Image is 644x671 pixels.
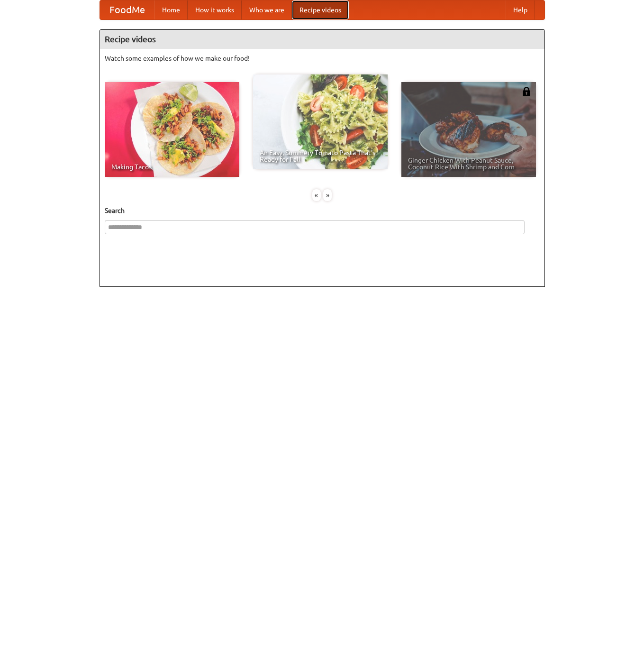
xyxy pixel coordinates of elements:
a: Recipe videos [292,0,349,19]
div: « [312,189,321,201]
a: An Easy, Summery Tomato Pasta That's Ready for Fall [253,74,388,169]
span: An Easy, Summery Tomato Pasta That's Ready for Fall [260,149,381,163]
img: 483408.png [522,87,531,96]
h4: Recipe videos [100,30,544,49]
a: How it works [188,0,242,19]
a: FoodMe [100,0,154,19]
a: Who we are [242,0,292,19]
div: » [323,189,332,201]
a: Help [506,0,535,19]
span: Making Tacos [111,164,233,170]
a: Home [154,0,188,19]
a: Making Tacos [105,82,239,177]
h5: Search [105,206,540,215]
p: Watch some examples of how we make our food! [105,54,540,63]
